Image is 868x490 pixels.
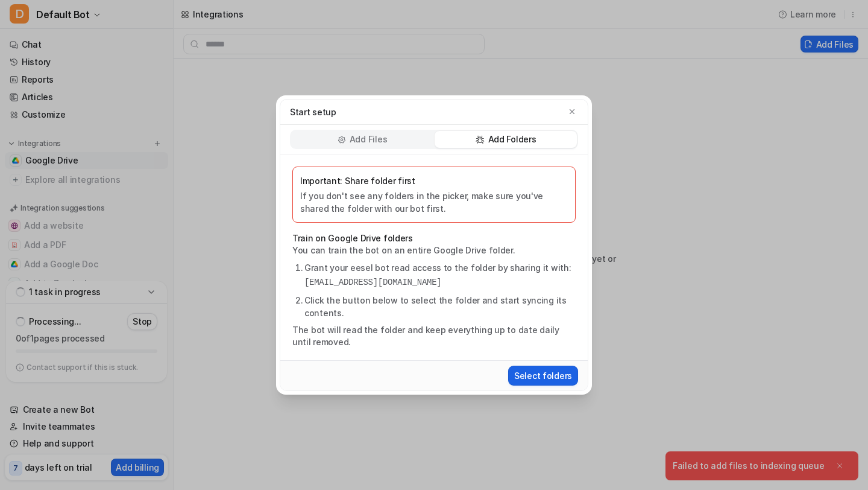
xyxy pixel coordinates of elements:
[304,261,576,289] li: Grant your eesel bot read access to the folder by sharing it with:
[292,232,576,244] p: Train on Google Drive folders
[304,276,576,289] pre: [EMAIL_ADDRESS][DOMAIN_NAME]
[292,324,576,348] p: The bot will read the folder and keep everything up to date daily until removed.
[304,294,576,319] li: Click the button below to select the folder and start syncing its contents.
[508,366,578,386] button: Select folders
[290,106,336,118] p: Start setup
[300,174,568,187] p: Important: Share folder first
[300,189,568,215] p: If you don't see any folders in the picker, make sure you've shared the folder with our bot first.
[292,244,576,256] p: You can train the bot on an entire Google Drive folder.
[488,133,536,145] p: Add Folders
[350,133,387,145] p: Add Files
